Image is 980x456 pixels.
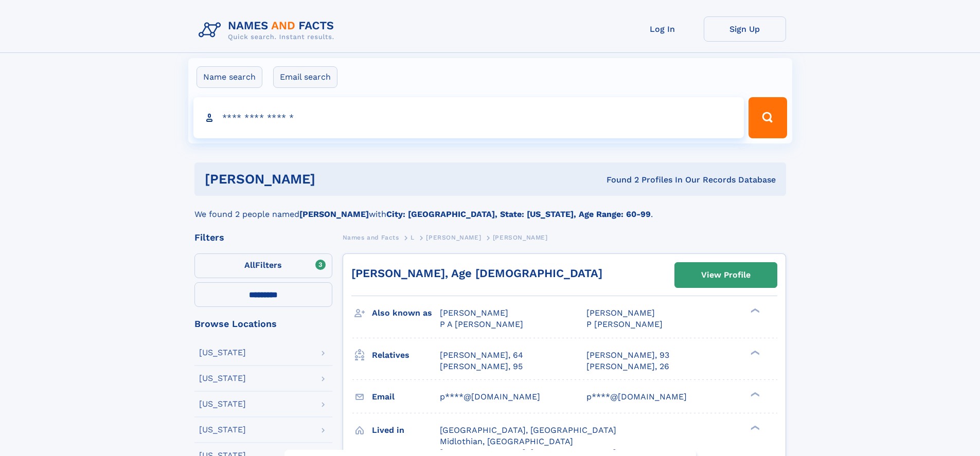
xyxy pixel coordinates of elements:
[440,350,523,361] a: [PERSON_NAME], 64
[199,349,246,357] div: [US_STATE]
[343,231,399,244] a: Names and Facts
[194,233,332,242] div: Filters
[273,66,337,88] label: Email search
[748,349,760,356] div: ❯
[704,16,786,42] a: Sign Up
[372,346,440,364] h3: Relatives
[493,234,548,241] span: [PERSON_NAME]
[199,374,246,382] div: [US_STATE]
[194,319,332,329] div: Browse Locations
[586,308,655,318] span: [PERSON_NAME]
[440,308,508,318] span: [PERSON_NAME]
[440,436,573,446] span: Midlothian, [GEOGRAPHIC_DATA]
[351,267,602,280] a: [PERSON_NAME], Age [DEMOGRAPHIC_DATA]
[749,97,787,138] button: Search Button
[372,304,440,322] h3: Also known as
[748,391,760,397] div: ❯
[244,260,255,270] span: All
[426,231,481,244] a: [PERSON_NAME]
[675,263,777,287] a: View Profile
[386,209,651,219] b: City: [GEOGRAPHIC_DATA], State: [US_STATE], Age Range: 60-99
[411,231,415,244] a: L
[748,307,760,314] div: ❯
[440,425,616,435] span: [GEOGRAPHIC_DATA], [GEOGRAPHIC_DATA]
[194,196,786,221] div: We found 2 people named with .
[440,361,523,372] a: [PERSON_NAME], 95
[426,234,481,241] span: [PERSON_NAME]
[193,97,744,138] input: search input
[194,16,343,44] img: Logo Names and Facts
[197,66,262,88] label: Name search
[621,16,704,42] a: Log In
[586,319,663,329] span: P [PERSON_NAME]
[748,424,760,431] div: ❯
[372,388,440,406] h3: Email
[299,209,369,219] b: [PERSON_NAME]
[205,173,461,186] h1: [PERSON_NAME]
[701,263,751,287] div: View Profile
[411,234,415,241] span: L
[586,361,669,372] a: [PERSON_NAME], 26
[372,422,440,439] h3: Lived in
[440,319,523,329] span: P A [PERSON_NAME]
[194,253,332,278] label: Filters
[461,174,776,186] div: Found 2 Profiles In Our Records Database
[199,400,246,408] div: [US_STATE]
[586,350,669,361] a: [PERSON_NAME], 93
[199,426,246,434] div: [US_STATE]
